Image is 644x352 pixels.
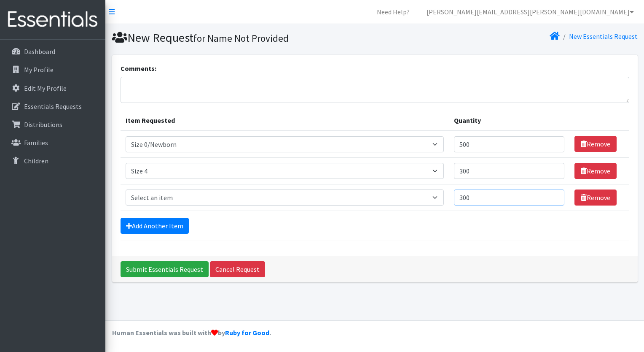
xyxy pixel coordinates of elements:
[3,61,102,78] a: My Profile
[3,5,102,34] img: HumanEssentials
[24,102,82,111] p: Essentials Requests
[370,3,416,20] a: Need Help?
[3,43,102,60] a: Dashboard
[574,190,617,206] a: Remove
[24,84,67,92] p: Edit My Profile
[225,328,269,337] a: Ruby for Good
[121,110,449,131] th: Item Requested
[3,152,102,169] a: Children
[3,116,102,133] a: Distributions
[24,157,48,165] p: Children
[121,218,189,234] a: Add Another Item
[449,110,569,131] th: Quantity
[3,98,102,115] a: Essentials Requests
[574,163,617,179] a: Remove
[24,138,48,147] p: Families
[112,30,372,45] h1: New Request
[24,47,55,56] p: Dashboard
[112,328,271,337] strong: Human Essentials was built with by .
[193,32,289,44] small: for Name Not Provided
[24,65,54,74] p: My Profile
[574,136,617,152] a: Remove
[121,261,209,277] input: Submit Essentials Request
[210,261,265,277] a: Cancel Request
[569,32,638,41] a: New Essentials Request
[24,120,62,129] p: Distributions
[420,3,641,20] a: [PERSON_NAME][EMAIL_ADDRESS][PERSON_NAME][DOMAIN_NAME]
[3,80,102,97] a: Edit My Profile
[3,134,102,151] a: Families
[121,63,156,73] label: Comments:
